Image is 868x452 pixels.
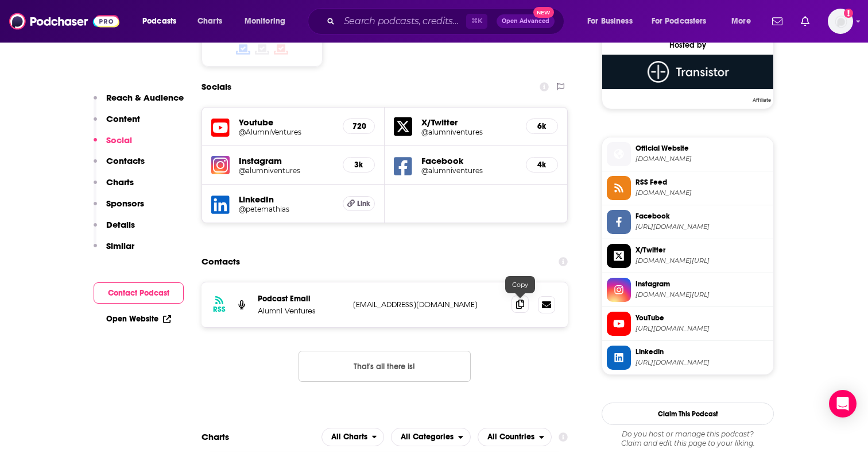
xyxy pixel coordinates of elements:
[339,12,466,30] input: Search podcasts, credits, & more...
[258,294,344,304] p: Podcast Email
[106,135,132,145] p: Social
[478,428,552,446] button: open menu
[142,13,176,29] span: Podcasts
[106,198,144,209] p: Sponsors
[106,92,184,103] p: Reach & Audience
[828,9,853,34] span: Logged in as melrosepr
[352,160,365,170] h5: 3k
[505,276,535,293] div: Copy
[731,13,751,29] span: More
[106,314,171,324] a: Open Website
[487,433,534,441] span: All Countries
[635,245,769,255] span: X/Twitter
[828,9,853,34] button: Show profile menu
[319,8,575,35] div: Search podcasts, credits, & more...
[644,12,723,30] button: open menu
[94,177,134,198] button: Charts
[94,155,145,177] button: Contacts
[245,13,285,29] span: Monitoring
[602,40,773,50] div: Hosted by
[635,313,769,323] span: YouTube
[190,12,229,30] a: Charts
[502,18,549,24] span: Open Advanced
[421,155,517,166] h5: Facebook
[9,10,119,32] img: Podchaser - Follow, Share and Rate Podcasts
[607,176,769,200] a: RSS Feed[DOMAIN_NAME]
[587,13,633,29] span: For Business
[239,128,334,136] h5: @AlumniVentures
[321,428,385,446] h2: Platforms
[239,205,334,213] a: @petemathias
[421,166,517,175] a: @alumniventures
[536,160,548,170] h5: 4k
[750,97,773,104] span: Affiliate
[258,306,344,316] p: Alumni Ventures
[533,7,554,18] span: New
[536,121,548,131] h5: 6k
[602,403,774,425] button: Claim This Podcast
[652,13,707,29] span: For Podcasters
[239,117,334,128] h5: Youtube
[607,142,769,166] a: Official Website[DOMAIN_NAME]
[343,196,375,211] a: Link
[353,300,502,309] p: [EMAIL_ADDRESS][DOMAIN_NAME]
[635,279,769,289] span: Instagram
[478,428,552,446] h2: Countries
[211,156,230,174] img: iconImage
[106,177,134,187] p: Charts
[421,117,517,128] h5: X/Twitter
[497,14,555,28] button: Open AdvancedNew
[635,177,769,187] span: RSS Feed
[94,240,134,262] button: Similar
[106,219,135,230] p: Details
[239,166,334,175] a: @alumniventures
[796,12,814,31] a: Show notifications dropdown
[391,428,471,446] h2: Categories
[466,14,487,29] span: ⌘ K
[106,240,134,251] p: Similar
[607,312,769,336] a: YouTube[URL][DOMAIN_NAME]
[213,305,226,314] h3: RSS
[602,55,773,89] img: Transistor
[635,358,769,367] span: https://www.linkedin.com/in/petemathias
[635,290,769,299] span: instagram.com/alumniventures
[421,128,517,136] a: @alumniventures
[197,13,222,29] span: Charts
[829,390,857,417] div: Open Intercom Messenger
[602,430,774,439] span: Do you host or manage this podcast?
[106,113,140,124] p: Content
[299,351,471,382] button: Nothing here.
[201,76,231,98] h2: Socials
[239,155,334,166] h5: Instagram
[844,9,853,18] svg: Add a profile image
[828,9,853,34] img: User Profile
[607,244,769,268] a: X/Twitter[DOMAIN_NAME][URL]
[201,431,229,442] h2: Charts
[391,428,471,446] button: open menu
[352,121,365,131] h5: 720
[331,433,367,441] span: All Charts
[602,55,773,102] a: Transistor
[321,428,385,446] button: open menu
[607,210,769,234] a: Facebook[URL][DOMAIN_NAME]
[237,12,300,30] button: open menu
[401,433,454,441] span: All Categories
[607,346,769,370] a: Linkedin[URL][DOMAIN_NAME]
[94,113,140,135] button: Content
[357,199,370,208] span: Link
[94,198,144,219] button: Sponsors
[768,12,787,31] a: Show notifications dropdown
[635,189,769,197] span: feeds.transistor.fm
[723,12,765,30] button: open menu
[134,12,191,30] button: open menu
[579,12,647,30] button: open menu
[602,430,774,448] div: Claim and edit this page to your liking.
[635,256,769,265] span: twitter.com/alumniventures
[635,324,769,333] span: https://www.youtube.com/@AlumniVentures
[635,223,769,231] span: https://www.facebook.com/alumniventures
[94,219,135,240] button: Details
